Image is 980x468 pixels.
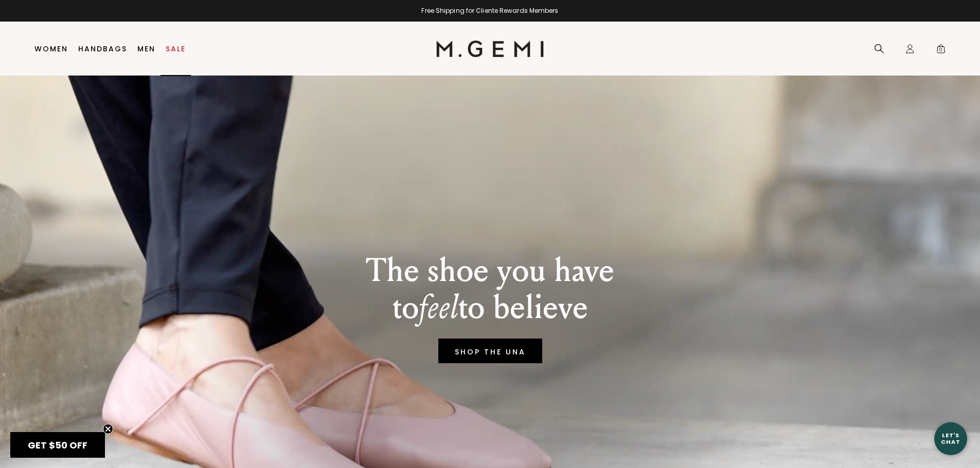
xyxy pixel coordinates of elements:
p: to to believe [366,289,614,326]
em: feel [419,288,458,327]
a: Sale [166,45,186,53]
p: The shoe you have [366,252,614,289]
span: GET $50 OFF [28,439,87,452]
a: Handbags [78,45,127,53]
div: GET $50 OFFClose teaser [10,432,105,458]
div: Let's Chat [934,432,967,445]
span: 0 [936,46,946,56]
img: M.Gemi [436,41,544,57]
a: Men [137,45,155,53]
button: Close teaser [103,424,113,434]
a: SHOP THE UNA [438,339,542,363]
a: Women [34,45,68,53]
